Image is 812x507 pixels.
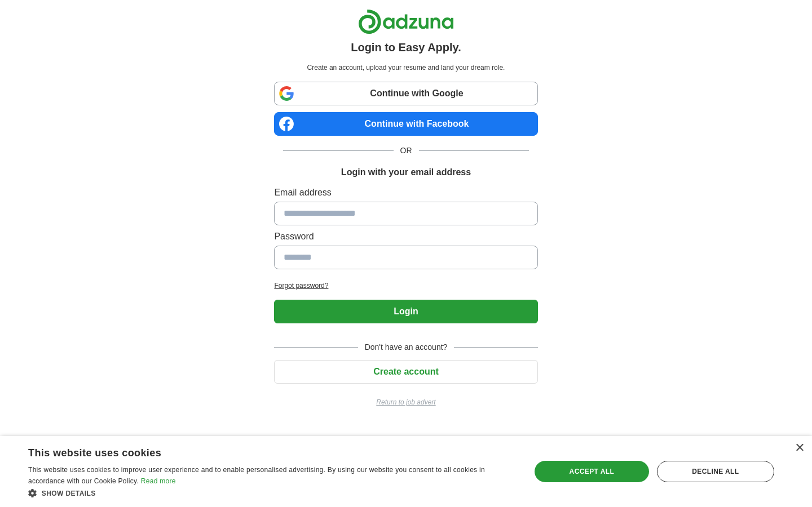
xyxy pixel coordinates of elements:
[274,281,537,291] a: Forgot password?
[274,112,537,136] a: Continue with Facebook
[28,487,516,499] div: Show details
[358,9,454,34] img: Adzuna logo
[515,207,529,220] keeper-lock: Open Keeper Popup
[28,466,485,485] span: This website uses cookies to improve user experience and to enable personalised advertising. By u...
[274,397,537,407] a: Return to job advert
[274,300,537,323] button: Login
[274,230,537,243] label: Password
[341,166,471,179] h1: Login with your email address
[795,444,804,452] div: Close
[274,367,537,376] a: Create account
[274,82,537,105] a: Continue with Google
[276,63,535,73] p: Create an account, upload your resume and land your dream role.
[394,145,419,157] span: OR
[274,360,537,384] button: Create account
[28,443,488,460] div: This website uses cookies
[351,39,461,56] h1: Login to Easy Apply.
[535,461,649,482] div: Accept all
[358,341,454,353] span: Don't have an account?
[274,186,537,199] label: Email address
[42,490,96,497] span: Show details
[657,461,774,482] div: Decline all
[141,477,176,485] a: Read more, opens a new window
